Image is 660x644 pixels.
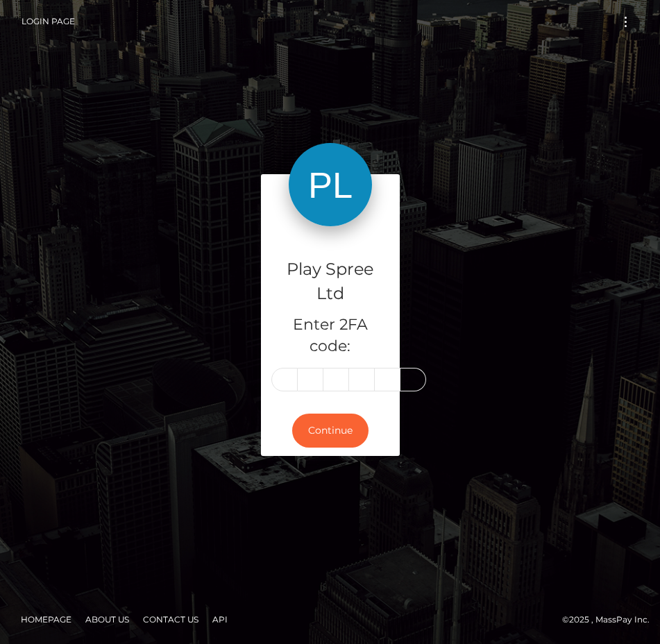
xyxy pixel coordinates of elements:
[289,143,372,226] img: Play Spree Ltd
[10,612,650,627] div: © 2025 , MassPay Inc.
[137,609,204,630] a: Contact Us
[271,314,389,357] h5: Enter 2FA code:
[613,12,638,31] button: Toggle navigation
[80,609,135,630] a: About Us
[22,7,75,36] a: Login Page
[15,609,77,630] a: Homepage
[292,414,369,448] button: Continue
[207,609,233,630] a: API
[271,257,389,306] h4: Play Spree Ltd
